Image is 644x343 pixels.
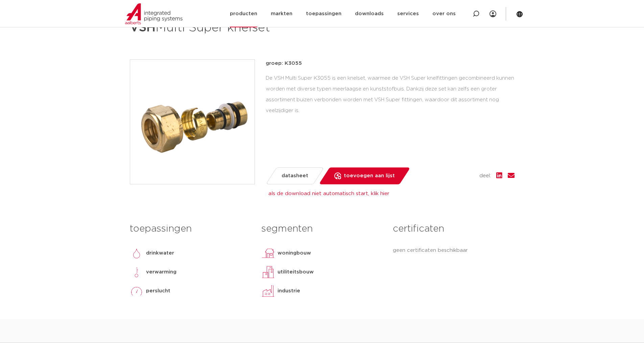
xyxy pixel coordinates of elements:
h3: toepassingen [130,222,251,236]
img: woningbouw [261,246,275,260]
span: datasheet [282,170,308,181]
p: drinkwater [146,249,174,257]
span: toevoegen aan lijst [344,170,395,181]
h3: segmenten [261,222,383,236]
img: Product Image for VSH Multi Super knelset [130,60,255,184]
p: verwarming [146,268,176,276]
img: industrie [261,284,275,298]
img: utiliteitsbouw [261,265,275,279]
strong: VSH [130,22,156,34]
p: utiliteitsbouw [278,268,314,276]
p: woningbouw [278,249,311,257]
a: als de download niet automatisch start, klik hier [268,191,389,196]
span: deel: [479,172,491,180]
h1: Multi Super knelset [130,18,384,38]
h3: certificaten [393,222,514,236]
a: datasheet [265,167,324,184]
img: perslucht [130,284,143,298]
img: drinkwater [130,246,143,260]
p: industrie [278,287,300,295]
img: verwarming [130,265,143,279]
p: groep: K3055 [266,59,515,68]
div: De VSH Multi Super K3055 is een knelset, waarmee de VSH Super knelfittingen gecombineerd kunnen w... [266,73,515,116]
p: perslucht [146,287,170,295]
p: geen certificaten beschikbaar [393,246,514,255]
